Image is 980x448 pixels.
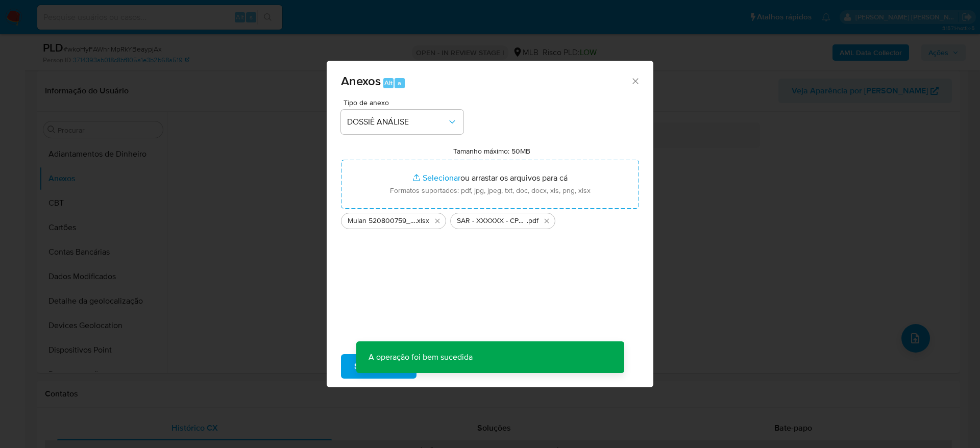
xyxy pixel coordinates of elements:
[457,216,527,226] span: SAR - XXXXXX - CPF 00521193516 - CLEDSON [PERSON_NAME]
[630,76,640,85] button: Fechar
[527,216,538,226] span: .pdf
[541,215,553,227] button: Excluir SAR - XXXXXX - CPF 00521193516 - CLEDSON RODRIGO ANDRADE NUNES.pdf
[341,110,463,134] button: DOSSIÊ ANÁLISE
[347,117,447,127] span: DOSSIÊ ANÁLISE
[356,341,485,373] p: A operação foi bem sucedida
[341,72,381,90] span: Anexos
[348,216,415,226] span: Mulan 520800759_2025_09_01_14_01_02
[341,209,639,229] ul: Arquivos selecionados
[344,99,466,106] span: Tipo de anexo
[341,354,416,379] button: Subir arquivo
[453,146,530,156] label: Tamanho máximo: 50MB
[415,216,429,226] span: .xlsx
[434,355,467,378] span: Cancelar
[354,355,403,378] span: Subir arquivo
[431,215,444,227] button: Excluir Mulan 520800759_2025_09_01_14_01_02.xlsx
[384,78,393,88] span: Alt
[398,78,401,88] span: a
